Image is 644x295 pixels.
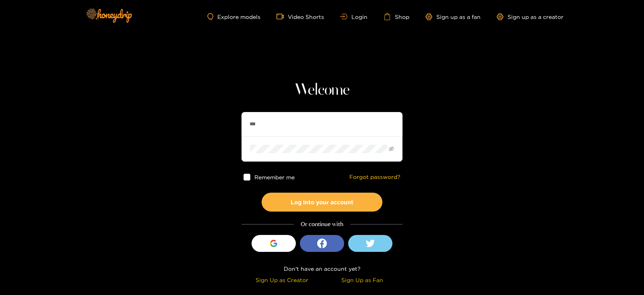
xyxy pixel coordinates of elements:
[254,174,295,180] span: Remember me
[349,174,400,181] a: Forgot password?
[262,193,382,212] button: Log into your account
[242,81,402,100] h1: Welcome
[389,146,394,152] span: eye-invisible
[425,13,481,20] a: Sign up as a fan
[324,275,400,285] div: Sign Up as Fan
[242,220,402,229] div: Or continue with
[242,264,402,273] div: Don't have an account yet?
[277,13,324,20] a: Video Shorts
[497,13,563,20] a: Sign up as a creator
[277,13,288,20] span: video-camera
[244,275,320,285] div: Sign Up as Creator
[384,13,409,20] a: Shop
[340,14,367,20] a: Login
[207,13,260,20] a: Explore models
